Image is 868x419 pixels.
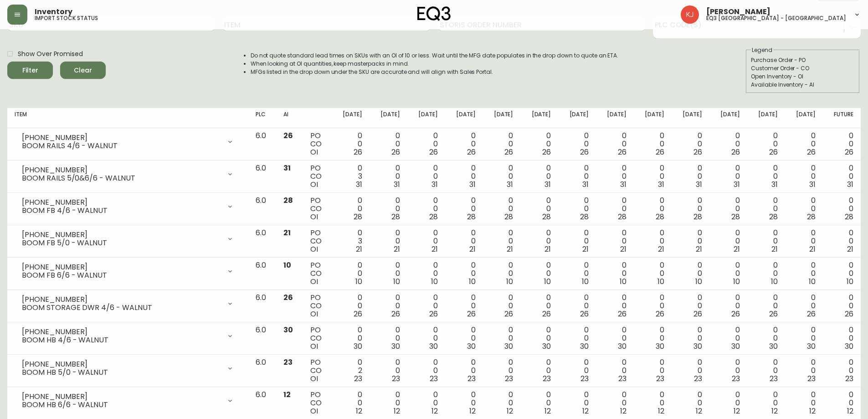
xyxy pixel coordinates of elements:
div: 0 0 [377,294,400,318]
span: 31 [469,179,476,190]
div: 0 0 [415,229,438,253]
span: 21 [283,228,291,238]
span: 31 [431,179,438,190]
span: OI [310,244,318,254]
span: 30 [391,341,400,352]
span: 28 [391,212,400,222]
span: 21 [507,244,513,254]
span: 10 [283,260,291,270]
span: 28 [731,212,740,222]
span: OI [310,309,318,319]
span: 10 [847,276,853,287]
div: BOOM STORAGE DWR 4/6 - WALNUT [22,304,221,312]
span: 31 [734,179,740,190]
div: 0 0 [603,326,627,351]
span: 21 [658,244,664,254]
span: 10 [469,276,476,287]
div: PO CO [310,294,324,318]
div: BOOM HB 5/0 - WALNUT [22,368,221,377]
span: 26 [656,309,664,319]
div: 0 0 [792,261,816,286]
span: 26 [391,309,400,319]
button: Clear [60,62,106,79]
span: 31 [658,179,664,190]
div: 0 0 [490,164,513,189]
div: 0 0 [603,229,627,253]
span: 28 [467,212,476,222]
div: 0 0 [339,294,362,318]
div: [PHONE_NUMBER]BOOM RAILS 4/6 - WALNUT [15,132,241,152]
span: 26 [731,147,740,157]
span: 10 [506,276,513,287]
span: 10 [355,276,362,287]
div: [PHONE_NUMBER]BOOM HB 4/6 - WALNUT [15,326,241,346]
td: 6.0 [248,128,276,160]
div: 0 0 [755,229,778,253]
div: 0 0 [679,294,702,318]
legend: Legend [751,46,773,54]
span: 26 [845,147,853,157]
div: 0 0 [565,132,589,156]
div: 0 0 [339,132,362,156]
div: 0 0 [565,326,589,351]
div: PO CO [310,326,324,351]
span: [PERSON_NAME] [706,8,770,16]
th: [DATE] [634,108,672,128]
span: 26 [429,147,438,157]
th: Future [823,108,861,128]
span: 30 [580,341,589,352]
div: 0 0 [830,294,853,318]
td: 6.0 [248,160,276,193]
span: 31 [696,179,702,190]
div: Available Inventory - AI [751,81,855,89]
span: 26 [542,309,551,319]
span: 26 [769,309,778,319]
div: 0 0 [377,358,400,383]
div: 0 0 [377,261,400,286]
div: 0 0 [565,358,589,383]
span: 28 [283,195,293,206]
img: logo [417,6,451,21]
div: [PHONE_NUMBER] [22,328,221,336]
div: 0 0 [377,164,400,189]
span: 31 [771,179,778,190]
div: 0 0 [603,132,627,156]
div: PO CO [310,197,324,221]
div: BOOM FB 6/6 - WALNUT [22,271,221,279]
div: Customer Order - CO [751,64,855,72]
span: 30 [504,341,513,352]
th: [DATE] [596,108,634,128]
div: 0 0 [792,294,816,318]
div: 0 0 [717,261,740,286]
span: 26 [618,147,627,157]
span: 28 [354,212,362,222]
span: 28 [580,212,589,222]
div: 0 0 [755,132,778,156]
h5: import stock status [35,16,98,21]
span: 21 [469,244,476,254]
span: 26 [618,309,627,319]
div: 0 2 [339,358,362,383]
div: 0 0 [679,164,702,189]
div: BOOM FB 5/0 - WALNUT [22,239,221,247]
span: 21 [847,244,853,254]
span: 31 [507,179,513,190]
div: 0 0 [339,261,362,286]
div: 0 0 [641,261,664,286]
div: 0 0 [717,294,740,318]
div: 0 0 [792,164,816,189]
div: [PHONE_NUMBER] [22,263,221,271]
div: [PHONE_NUMBER]BOOM STORAGE DWR 4/6 - WALNUT [15,294,241,314]
span: 26 [693,147,702,157]
div: 0 0 [528,229,551,253]
div: 0 0 [415,197,438,221]
div: [PHONE_NUMBER] [22,360,221,368]
div: 0 0 [603,294,627,318]
div: 0 0 [679,326,702,351]
img: 24a625d34e264d2520941288c4a55f8e [681,5,699,24]
div: 0 0 [830,261,853,286]
span: 26 [467,147,476,157]
div: 0 0 [415,326,438,351]
th: [DATE] [747,108,785,128]
div: 0 0 [490,326,513,351]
